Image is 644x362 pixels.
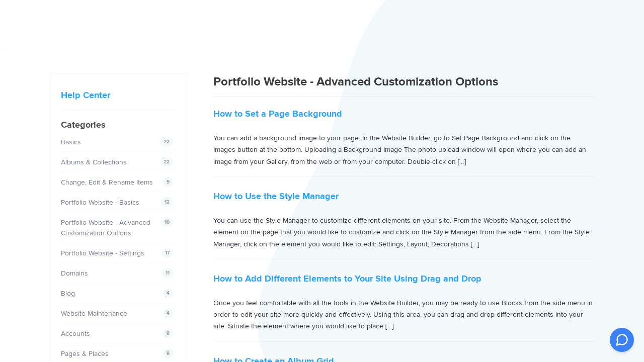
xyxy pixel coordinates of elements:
[161,197,173,207] span: 12
[61,89,110,101] a: Help Center
[163,288,173,298] span: 4
[61,309,127,318] a: Website Maintenance
[213,297,594,332] p: Once you feel comfortable with all the tools in the Website Builder, you may be ready to use Bloc...
[213,108,342,119] a: How to Set a Page Background
[213,74,498,89] span: Portfolio Website - Advanced Customization Options
[213,273,481,284] a: How to Add Different Elements to Your Site Using Drag and Drop
[61,269,88,278] a: Domains
[213,191,339,202] a: How to Use the Style Manager
[61,249,144,257] a: Portfolio Website - Settings
[160,157,173,167] span: 22
[61,178,153,187] a: Change, Edit & Rename Items
[61,329,90,338] a: Accounts
[61,118,176,132] h4: Categories
[162,248,173,258] span: 17
[162,268,173,278] span: 11
[61,218,150,237] a: Portfolio Website - Advanced Customization Options
[163,308,173,318] span: 4
[61,349,109,358] a: Pages & Places
[61,198,139,207] a: Portfolio Website - Basics
[163,328,173,338] span: 8
[161,217,173,227] span: 10
[213,132,594,167] p: You can add a background image to your page. In the Website Builder, go to Set Page Background an...
[61,158,127,166] a: Albums & Collections
[163,348,173,358] span: 8
[163,177,173,187] span: 9
[61,289,75,298] a: Blog
[160,137,173,147] span: 22
[61,138,81,146] a: Basics
[213,215,594,250] p: You can use the Style Manager to customize different elements on your site. From the Website Mana...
